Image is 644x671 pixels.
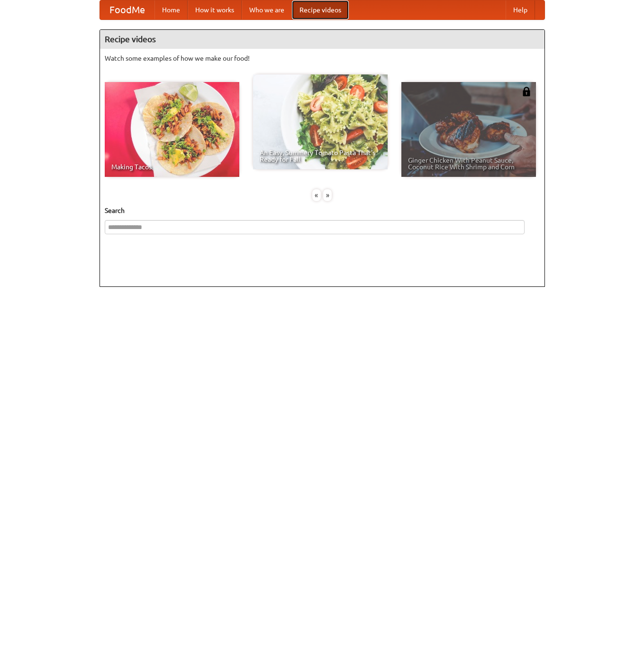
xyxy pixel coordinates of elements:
a: How it works [188,0,242,19]
a: Who we are [242,0,292,19]
h5: Search [105,206,540,215]
a: An Easy, Summery Tomato Pasta That's Ready for Fall [253,74,388,169]
span: Making Tacos [111,164,233,170]
a: Help [506,0,535,19]
a: FoodMe [100,0,154,19]
a: Recipe videos [292,0,349,19]
a: Home [154,0,188,19]
a: Making Tacos [105,82,239,177]
p: Watch some examples of how we make our food! [105,54,540,63]
span: An Easy, Summery Tomato Pasta That's Ready for Fall [260,149,381,163]
h4: Recipe videos [100,30,544,49]
div: » [323,189,332,201]
img: 483408.png [522,87,531,96]
div: « [312,189,321,201]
